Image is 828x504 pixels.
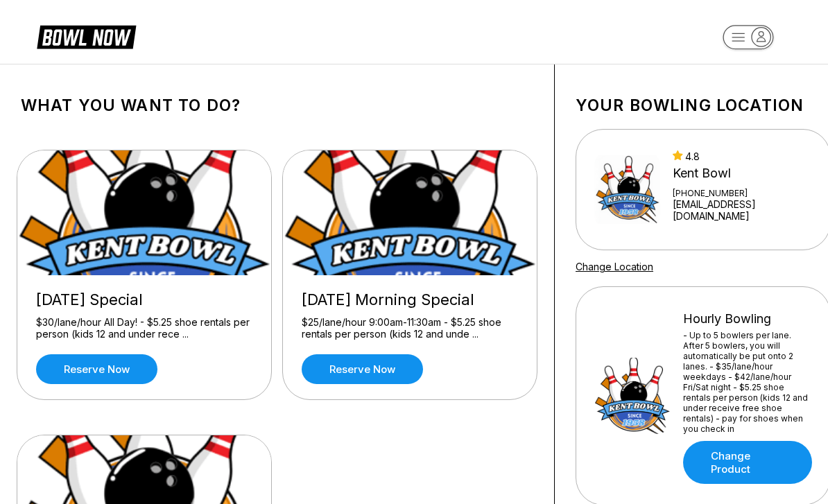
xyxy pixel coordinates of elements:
a: Reserve now [302,354,423,384]
img: Hourly Bowling [594,358,671,434]
a: Reserve now [36,354,157,384]
img: Kent Bowl [594,152,660,228]
div: 4.8 [673,150,812,162]
img: Wednesday Special [17,150,273,275]
h1: What you want to do? [21,96,533,115]
img: Sunday Morning Special [283,150,538,275]
div: Hourly Bowling [683,311,812,327]
div: [DATE] Morning Special [302,290,518,309]
a: Change Product [683,441,812,484]
div: Kent Bowl [673,166,812,181]
div: - Up to 5 bowlers per lane. After 5 bowlers, you will automatically be put onto 2 lanes. - $35/la... [683,330,812,434]
div: [PHONE_NUMBER] [673,188,812,198]
div: $30/lane/hour All Day! - $5.25 shoe rentals per person (kids 12 and under rece ... [36,316,252,340]
div: [DATE] Special [36,290,252,309]
a: [EMAIL_ADDRESS][DOMAIN_NAME] [673,198,812,222]
div: $25/lane/hour 9:00am-11:30am - $5.25 shoe rentals per person (kids 12 and unde ... [302,316,518,340]
a: Change Location [576,261,653,272]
